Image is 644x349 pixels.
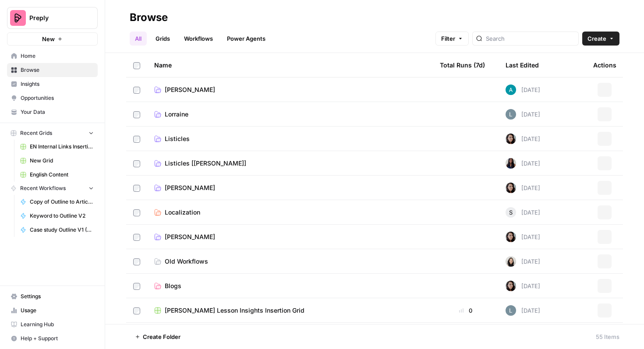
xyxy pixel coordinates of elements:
span: Usage [21,307,94,314]
span: [PERSON_NAME] [165,233,215,241]
img: 0od0somutai3rosqwdkhgswflu93 [506,134,516,144]
span: Blogs [165,282,181,290]
div: [DATE] [506,256,540,267]
a: Workflows [179,32,218,46]
a: Old Workflows [154,257,426,266]
a: Your Data [7,105,98,119]
span: Settings [21,293,94,300]
a: Learning Hub [7,317,98,331]
span: [PERSON_NAME] Lesson Insights Insertion Grid [165,306,304,315]
a: Lorraine [154,110,426,119]
a: Insights [7,77,98,91]
img: Preply Logo [10,10,26,26]
img: 0od0somutai3rosqwdkhgswflu93 [506,232,516,242]
span: [PERSON_NAME] [165,85,215,94]
a: [PERSON_NAME] Lesson Insights Insertion Grid [154,306,426,315]
img: rox323kbkgutb4wcij4krxobkpon [506,158,516,169]
input: Search [486,34,575,43]
a: [PERSON_NAME] [154,85,426,94]
span: New [42,35,55,43]
div: [DATE] [506,109,540,120]
img: t5ef5oef8zpw1w4g2xghobes91mw [506,256,516,267]
a: [PERSON_NAME] [154,183,426,192]
span: Help + Support [21,335,94,342]
span: Browse [21,66,94,74]
span: English Content [30,171,94,179]
span: S [509,208,513,217]
a: Keyword to Outline V2 [16,209,98,223]
img: lv9aeu8m5xbjlu53qhb6bdsmtbjy [506,109,516,120]
span: EN Internal Links Insertion [30,143,94,151]
a: Grids [150,32,175,46]
a: Copy of Outline to Article V2 for case studies [16,195,98,209]
span: Recent Workflows [20,184,66,192]
span: Filter [441,34,455,43]
a: Localization [154,208,426,217]
span: Listicles [[PERSON_NAME]] [165,159,246,168]
span: Old Workflows [165,257,208,266]
div: [DATE] [506,305,540,316]
a: Blogs [154,282,426,290]
button: New [7,32,98,46]
a: Browse [7,63,98,77]
div: Browse [130,11,168,25]
span: Opportunities [21,94,94,102]
img: 0od0somutai3rosqwdkhgswflu93 [506,183,516,193]
div: 0 [440,306,492,315]
div: [DATE] [506,158,540,169]
button: Create Folder [130,330,186,344]
span: Case study Outline V1 (Duplicate test) [30,226,94,234]
span: Create [587,34,606,43]
div: [DATE] [506,85,540,95]
div: Last Edited [506,53,539,77]
div: Total Runs (7d) [440,53,485,77]
span: New Grid [30,157,94,165]
img: 0od0somutai3rosqwdkhgswflu93 [506,281,516,291]
button: Filter [435,32,469,46]
a: English Content [16,168,98,182]
button: Workspace: Preply [7,7,98,29]
a: Opportunities [7,91,98,105]
span: Learning Hub [21,321,94,328]
div: Name [154,53,426,77]
div: [DATE] [506,281,540,291]
div: [DATE] [506,183,540,193]
span: Create Folder [143,332,180,341]
a: EN Internal Links Insertion [16,140,98,154]
div: 55 Items [596,332,619,341]
span: Copy of Outline to Article V2 for case studies [30,198,94,206]
a: [PERSON_NAME] [154,233,426,241]
img: lv9aeu8m5xbjlu53qhb6bdsmtbjy [506,305,516,316]
span: Lorraine [165,110,188,119]
a: New Grid [16,154,98,168]
a: Case study Outline V1 (Duplicate test) [16,223,98,237]
span: Preply [29,14,82,22]
a: Usage [7,303,98,317]
img: 48p1dlxc26vy6gc5e5xg6nwbe9bs [506,85,516,95]
div: Actions [593,53,616,77]
span: [PERSON_NAME] [165,183,215,192]
span: Listicles [165,134,190,143]
div: [DATE] [506,232,540,242]
button: Recent Grids [7,127,98,140]
span: Recent Grids [20,129,52,137]
button: Recent Workflows [7,182,98,195]
a: Settings [7,289,98,303]
a: Listicles [[PERSON_NAME]] [154,159,426,168]
span: Home [21,52,94,60]
span: Insights [21,80,94,88]
div: [DATE] [506,207,540,218]
a: Listicles [154,134,426,143]
span: Your Data [21,108,94,116]
div: [DATE] [506,134,540,144]
span: Localization [165,208,200,217]
button: Create [582,32,619,46]
a: All [130,32,147,46]
a: Home [7,49,98,63]
a: Power Agents [222,32,271,46]
button: Help + Support [7,331,98,345]
span: Keyword to Outline V2 [30,212,94,220]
